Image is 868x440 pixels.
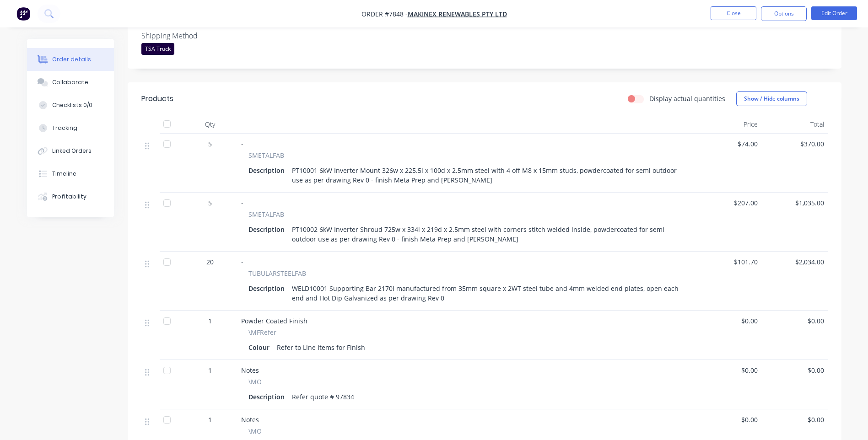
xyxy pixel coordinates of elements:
span: 20 [206,257,214,267]
span: $0.00 [699,365,758,375]
span: SMETALFAB [248,150,284,160]
span: Order #7848 - [361,10,408,18]
span: \MFRefer [248,327,276,337]
button: Show / Hide columns [736,91,807,106]
div: Qty [183,115,237,134]
span: $2,034.00 [765,257,824,267]
button: Collaborate [27,71,114,94]
span: - [241,140,243,148]
span: $0.00 [699,415,758,424]
div: Timeline [52,170,76,178]
div: Linked Orders [52,147,92,155]
button: Profitability [27,185,114,208]
span: $0.00 [765,316,824,326]
div: Description [248,282,288,295]
div: Description [248,390,288,403]
button: Close [711,6,756,20]
div: PT10002 6kW Inverter Shroud 725w x 334l x 219d x 2.5mm steel with corners stitch welded inside, p... [288,223,684,246]
span: $1,035.00 [765,198,824,208]
span: $370.00 [765,139,824,149]
span: $101.70 [699,257,758,267]
span: 1 [208,365,212,375]
div: Profitability [52,193,86,201]
span: TUBULARSTEELFAB [248,268,306,278]
div: Total [761,115,828,134]
div: Refer to Line Items for Finish [273,341,369,354]
div: Description [248,164,288,177]
span: - [241,199,243,207]
span: $0.00 [699,316,758,326]
span: 1 [208,415,212,424]
div: PT10001 6kW Inverter Mount 326w x 225.5l x 100d x 2.5mm steel with 4 off M8 x 15mm studs, powderc... [288,164,684,187]
span: $0.00 [765,415,824,424]
div: Products [141,93,173,104]
span: $207.00 [699,198,758,208]
div: Description [248,223,288,236]
div: Order details [52,55,91,64]
button: Linked Orders [27,140,114,162]
span: $74.00 [699,139,758,149]
div: TSA Truck [141,43,174,55]
span: - [241,258,243,266]
span: Powder Coated Finish [241,317,307,325]
div: Collaborate [52,78,88,86]
div: WELD10001 Supporting Bar 2170l manufactured from 35mm square x 2WT steel tube and 4mm welded end ... [288,282,684,305]
span: 5 [208,198,212,208]
div: Tracking [52,124,77,132]
button: Edit Order [811,6,857,20]
span: SMETALFAB [248,209,284,219]
span: Notes [241,415,259,424]
button: Timeline [27,162,114,185]
span: \MO [248,426,262,436]
span: $0.00 [765,365,824,375]
div: Colour [248,341,273,354]
div: Refer quote # 97834 [288,390,358,403]
span: Notes [241,366,259,375]
button: Tracking [27,117,114,140]
span: 5 [208,139,212,149]
span: \MO [248,377,262,386]
span: 1 [208,316,212,326]
a: Makinex Renewables Pty Ltd [408,10,507,18]
label: Display actual quantities [649,94,725,103]
label: Shipping Method [141,30,256,41]
img: Factory [16,7,30,21]
button: Checklists 0/0 [27,94,114,117]
button: Options [761,6,807,21]
button: Order details [27,48,114,71]
div: Checklists 0/0 [52,101,92,109]
div: Price [695,115,761,134]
